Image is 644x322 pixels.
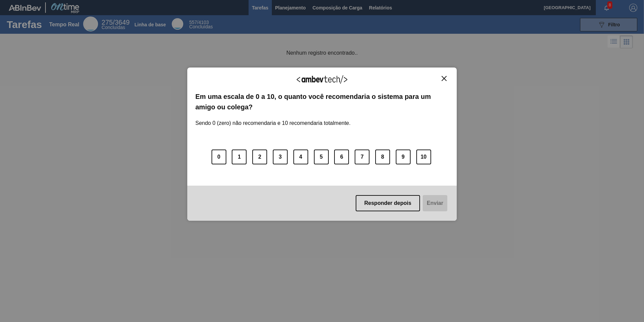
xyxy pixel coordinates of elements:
[314,150,329,164] button: 5
[252,150,267,164] button: 2
[334,150,349,164] button: 6
[273,150,288,164] button: 3
[355,150,369,164] button: 7
[396,150,411,164] button: 9
[416,150,431,164] button: 10
[293,150,308,164] button: 4
[356,195,420,211] button: Responder depois
[195,112,351,126] label: Sendo 0 (zero) não recomendaria e 10 recomendaria totalmente.
[440,76,449,81] button: Fechar
[297,75,347,84] img: Logo Ambevtech
[442,76,447,81] img: Fechar
[212,150,226,164] button: 0
[232,150,247,164] button: 1
[375,150,390,164] button: 8
[195,91,449,112] label: Em uma escala de 0 a 10, o quanto você recomendaria o sistema para um amigo ou colega?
